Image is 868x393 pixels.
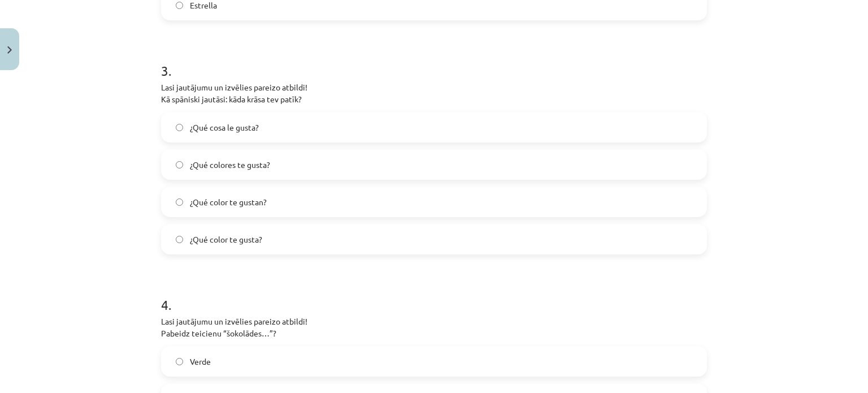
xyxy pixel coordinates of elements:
input: ¿Qué cosa le gusta? [176,124,183,131]
input: Estrella [176,2,183,9]
img: icon-close-lesson-0947bae3869378f0d4975bcd49f059093ad1ed9edebbc8119c70593378902aed.svg [7,46,12,54]
span: ¿Qué colores te gusta? [190,159,270,171]
span: ¿Qué cosa le gusta? [190,122,259,133]
input: ¿Qué color te gustan? [176,198,183,206]
p: Lasi jautājumu un izvēlies pareizo atbildi! Pabeidz teicienu “šokolādes…”? [161,316,707,339]
h1: 3 . [161,43,707,78]
input: ¿Qué color te gusta? [176,236,183,243]
span: ¿Qué color te gusta? [190,234,262,245]
p: Lasi jautājumu un izvēlies pareizo atbildi! Kā spāniski jautāsi: kāda krāsa tev patīk? [161,81,707,105]
span: Verde [190,356,211,368]
h1: 4 . [161,277,707,312]
span: ¿Qué color te gustan? [190,196,267,208]
input: Verde [176,358,183,365]
input: ¿Qué colores te gusta? [176,161,183,169]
